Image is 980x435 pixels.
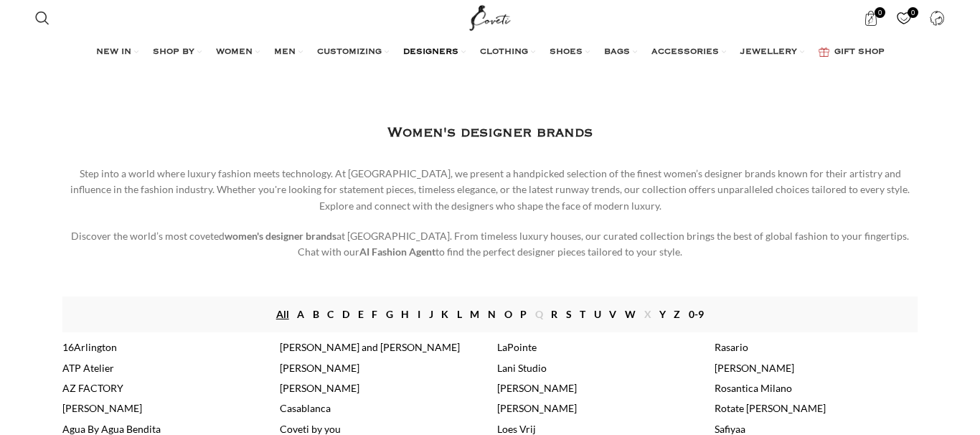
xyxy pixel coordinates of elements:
span: GIFT SHOP [834,47,885,58]
a: G [386,307,393,322]
p: Step into a world where luxury fashion meets technology. At [GEOGRAPHIC_DATA], we present a handp... [62,166,918,214]
a: T [580,307,585,322]
a: GIFT SHOP [819,38,885,67]
span: ACCESSORIES [651,47,719,58]
span: JEWELLERY [740,47,797,58]
a: AZ FACTORY [62,382,123,394]
span: X [644,307,651,322]
span: DESIGNERS [403,47,458,58]
a: D [342,307,349,322]
a: A [297,307,304,322]
a: Lani Studio [497,362,547,374]
a: NEW IN [96,38,138,67]
a: DESIGNERS [403,38,466,67]
a: [PERSON_NAME] [497,382,577,394]
a: E [358,307,364,322]
a: J [429,307,433,322]
span: SHOES [550,47,583,58]
a: [PERSON_NAME] [280,362,359,374]
a: Casablanca [280,402,331,414]
a: S [566,307,572,322]
strong: AI Fashion Agent [359,245,435,258]
span: BAGS [604,47,630,58]
a: Search [28,4,57,32]
p: Discover the world’s most coveted at [GEOGRAPHIC_DATA]. From timeless luxury houses, our curated ... [62,228,918,261]
a: C [327,307,334,322]
a: [PERSON_NAME] and [PERSON_NAME] [280,341,460,353]
span: MEN [274,47,296,58]
a: Rosantica Milano [715,382,792,394]
h1: Women's designer brands [387,122,593,144]
a: O [504,307,512,322]
span: Q [535,307,543,322]
a: Rotate [PERSON_NAME] [715,402,826,414]
a: N [488,307,496,322]
a: I [418,307,420,322]
a: 16Arlington [62,341,117,353]
a: Safiyaa [715,423,745,435]
a: WOMEN [216,38,260,67]
a: B [313,307,319,322]
a: SHOES [550,38,590,67]
a: [PERSON_NAME] [62,402,142,414]
a: [PERSON_NAME] [715,362,794,374]
a: U [594,307,601,322]
a: ACCESSORIES [651,38,726,67]
span: 0 [908,7,918,18]
div: My Wishlist [890,4,919,32]
a: P [520,307,527,322]
a: MEN [274,38,303,67]
a: LaPointe [497,341,537,353]
a: ATP Atelier [62,362,114,374]
a: SHOP BY [153,38,202,67]
a: Agua By Agua Bendita [62,423,161,435]
a: JEWELLERY [740,38,804,67]
a: All [276,307,289,322]
a: Loes Vrij [497,423,536,435]
span: SHOP BY [153,47,194,58]
a: Site logo [466,11,514,23]
a: BAGS [604,38,637,67]
a: Rasario [715,341,748,353]
span: WOMEN [216,47,253,58]
a: Coveti by you [280,423,341,435]
a: K [441,307,448,322]
a: M [470,307,479,322]
a: V [609,307,616,322]
a: CUSTOMIZING [317,38,389,67]
a: H [401,307,409,322]
img: GiftBag [819,47,829,57]
a: [PERSON_NAME] [497,402,577,414]
a: 0 [890,4,919,32]
span: CLOTHING [480,47,528,58]
span: CUSTOMIZING [317,47,382,58]
div: Main navigation [28,38,952,67]
a: R [551,307,557,322]
a: [PERSON_NAME] [280,382,359,394]
a: CLOTHING [480,38,535,67]
strong: women's designer brands [225,230,336,242]
a: 0-9 [689,307,704,322]
span: NEW IN [96,47,131,58]
a: Y [659,307,666,322]
span: 0 [875,7,885,18]
a: 0 [857,4,886,32]
a: F [372,307,377,322]
a: W [625,307,636,322]
a: Z [674,307,680,322]
a: L [457,307,462,322]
